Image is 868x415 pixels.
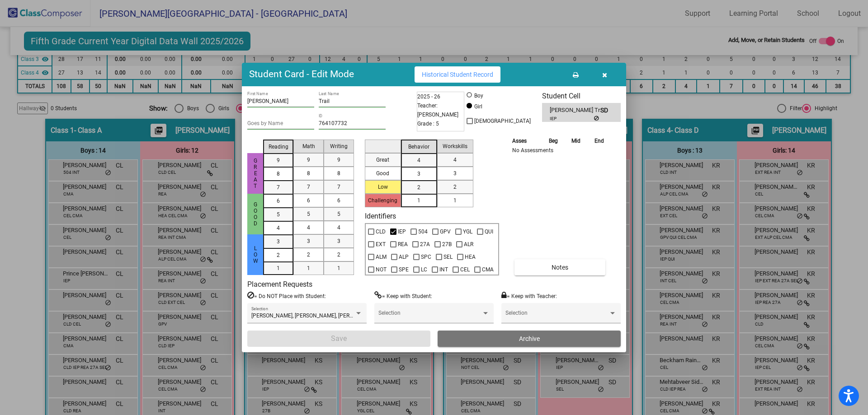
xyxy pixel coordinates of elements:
span: 27B [442,239,452,250]
span: GPV [440,226,451,237]
span: SPE [399,264,409,275]
span: YGL [463,226,472,237]
span: 1 [277,264,280,272]
span: 4 [453,156,457,164]
span: LC [421,264,427,275]
label: = Keep with Teacher: [501,291,557,300]
span: ALP [399,252,409,262]
input: goes by name [247,121,314,127]
span: 6 [337,196,340,205]
span: 6 [307,196,310,205]
span: Reading [269,143,288,151]
span: 5 [277,210,280,219]
span: 6 [277,197,280,205]
span: 4 [307,224,310,232]
span: [PERSON_NAME] Trail [550,106,600,115]
span: [DEMOGRAPHIC_DATA] [474,116,531,126]
span: Behavior [408,143,429,151]
span: 1 [453,196,457,205]
div: Boy [474,92,483,100]
span: 9 [277,156,280,164]
span: 504 [418,226,428,237]
h3: Student Card - Edit Mode [249,69,354,80]
span: SD [600,106,613,115]
label: = Keep with Student: [374,291,432,300]
span: 2025 - 26 [417,92,440,101]
span: Writing [330,142,348,150]
span: ALR [464,239,473,250]
button: Archive [438,331,621,347]
span: 9 [337,156,340,164]
span: 7 [307,183,310,191]
label: Identifiers [365,212,396,220]
span: Math [302,142,315,150]
span: 2 [417,183,420,191]
span: EXT [376,239,386,250]
span: 3 [453,169,457,177]
span: [PERSON_NAME], [PERSON_NAME], [PERSON_NAME] [251,312,379,319]
span: Save [331,334,347,343]
th: Beg [542,136,565,146]
button: Save [247,331,430,347]
span: 4 [337,224,340,232]
span: 1 [307,264,310,272]
h3: Student Cell [542,92,621,100]
span: Grade : 5 [417,119,439,128]
span: Workskills [443,142,467,150]
span: 3 [337,237,340,245]
th: Asses [510,136,542,146]
span: 8 [277,170,280,178]
span: 5 [337,210,340,218]
span: Teacher: [PERSON_NAME] [417,101,464,119]
span: Notes [552,264,568,271]
span: 9 [307,156,310,164]
span: Archive [519,335,540,342]
span: 2 [453,183,457,191]
span: 1 [417,196,420,205]
span: IEP [398,226,406,237]
div: Girl [474,103,482,111]
button: Notes [514,259,605,275]
span: CEL [460,264,470,275]
span: Great [251,158,259,189]
span: REA [398,239,408,250]
span: QUI [485,226,493,237]
span: SPC [421,252,431,262]
span: IEP [550,115,594,122]
span: Low [251,245,259,264]
span: 5 [307,210,310,218]
span: 7 [277,183,280,191]
span: CLD [376,226,386,237]
span: 3 [417,170,420,178]
span: 4 [417,156,420,164]
span: SEL [443,252,453,262]
span: Historical Student Record [422,71,493,78]
span: HEA [465,252,476,262]
span: Good [251,201,259,227]
th: Mid [565,136,587,146]
span: 27A [420,239,430,250]
span: ALM [376,252,387,262]
span: 1 [337,264,340,272]
span: 8 [307,169,310,177]
label: Placement Requests [247,280,312,289]
span: 3 [277,238,280,246]
input: Enter ID [319,121,386,127]
span: NOT [376,264,387,275]
span: 4 [277,224,280,232]
label: = Do NOT Place with Student: [247,291,326,300]
span: 7 [337,183,340,191]
span: 3 [307,237,310,245]
span: 2 [337,251,340,259]
th: End [587,136,611,146]
span: CMA [482,264,494,275]
span: INT [439,264,448,275]
span: 8 [337,169,340,177]
td: No Assessments [510,146,611,155]
button: Historical Student Record [415,66,500,83]
span: 2 [277,251,280,259]
span: 2 [307,251,310,259]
